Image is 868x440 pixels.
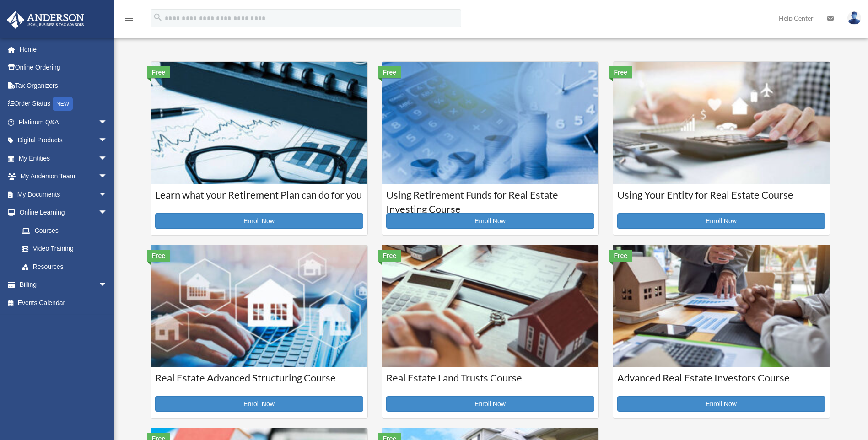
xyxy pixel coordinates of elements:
[98,113,117,132] span: arrow_drop_down
[6,113,121,131] a: Platinum Q&Aarrow_drop_down
[378,66,401,78] div: Free
[155,213,363,229] a: Enroll Now
[147,250,170,262] div: Free
[98,131,117,150] span: arrow_drop_down
[6,95,121,113] a: Order StatusNEW
[153,12,163,22] i: search
[98,185,117,204] span: arrow_drop_down
[617,188,825,211] h3: Using Your Entity for Real Estate Course
[386,396,594,412] a: Enroll Now
[155,396,363,412] a: Enroll Now
[6,59,121,77] a: Online Ordering
[6,185,121,204] a: My Documentsarrow_drop_down
[609,66,632,78] div: Free
[6,294,121,312] a: Events Calendar
[147,66,170,78] div: Free
[6,204,121,222] a: Online Learningarrow_drop_down
[6,131,121,150] a: Digital Productsarrow_drop_down
[386,213,594,229] a: Enroll Now
[386,371,594,394] h3: Real Estate Land Trusts Course
[13,240,121,258] a: Video Training
[617,396,825,412] a: Enroll Now
[4,11,87,29] img: Anderson Advisors Platinum Portal
[98,167,117,186] span: arrow_drop_down
[124,16,135,24] a: menu
[378,250,401,262] div: Free
[6,40,121,59] a: Home
[617,371,825,394] h3: Advanced Real Estate Investors Course
[609,250,632,262] div: Free
[13,258,121,276] a: Resources
[124,13,135,24] i: menu
[6,76,121,95] a: Tax Organizers
[53,97,73,111] div: NEW
[98,149,117,168] span: arrow_drop_down
[386,188,594,211] h3: Using Retirement Funds for Real Estate Investing Course
[13,221,117,240] a: Courses
[98,204,117,222] span: arrow_drop_down
[847,11,861,25] img: User Pic
[155,188,363,211] h3: Learn what your Retirement Plan can do for you
[6,276,121,294] a: Billingarrow_drop_down
[617,213,825,229] a: Enroll Now
[155,371,363,394] h3: Real Estate Advanced Structuring Course
[6,167,121,186] a: My Anderson Teamarrow_drop_down
[98,276,117,295] span: arrow_drop_down
[6,149,121,167] a: My Entitiesarrow_drop_down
